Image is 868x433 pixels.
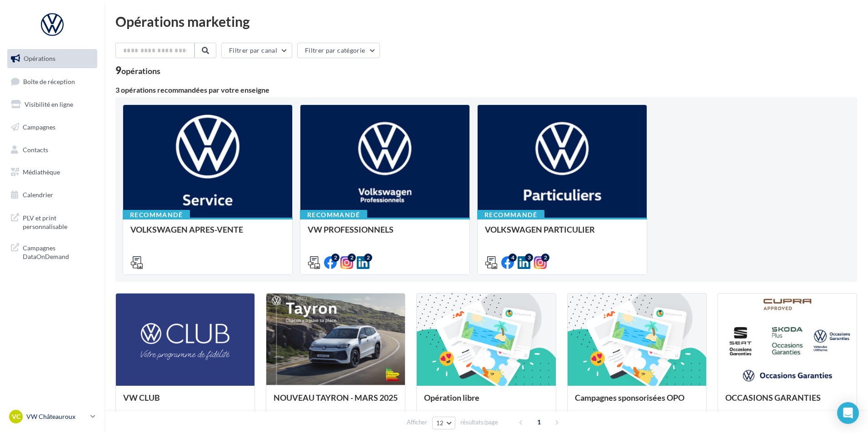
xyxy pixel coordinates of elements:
button: 12 [432,417,455,429]
span: Contacts [23,145,48,153]
span: OCCASIONS GARANTIES [725,393,821,403]
div: 2 [348,254,356,262]
a: Boîte de réception [5,72,99,91]
a: PLV et print personnalisable [5,208,99,235]
span: VOLKSWAGEN PARTICULIER [485,224,595,234]
span: Afficher [407,418,427,427]
a: Visibilité en ligne [5,95,99,114]
a: Opérations [5,49,99,68]
div: 2 [364,254,372,262]
div: Open Intercom Messenger [837,402,859,424]
div: Recommandé [300,210,367,220]
a: Médiathèque [5,163,99,182]
span: VC [12,412,20,421]
span: 1 [532,415,546,429]
div: 9 [115,65,160,75]
span: résultats/page [460,418,498,427]
span: Boîte de réception [23,77,75,85]
span: 12 [436,419,444,427]
div: opérations [121,67,160,75]
a: Campagnes DataOnDemand [5,238,99,265]
span: Campagnes sponsorisées OPO [575,393,684,403]
div: Recommandé [477,210,544,220]
div: 2 [331,254,339,262]
span: Opérations [24,55,55,62]
div: Recommandé [123,210,190,220]
span: VOLKSWAGEN APRES-VENTE [130,224,243,234]
span: VW CLUB [123,393,160,403]
span: PLV et print personnalisable [23,212,94,231]
button: Filtrer par canal [221,43,292,58]
span: Calendrier [23,191,53,199]
div: 3 [525,254,533,262]
div: 3 opérations recommandées par votre enseigne [115,86,857,94]
span: Campagnes DataOnDemand [23,242,94,261]
span: Opération libre [424,393,479,403]
p: VW Châteauroux [26,412,87,421]
a: VC VW Châteauroux [7,408,97,425]
span: Campagnes [23,123,55,131]
button: Filtrer par catégorie [297,43,380,58]
div: 4 [509,254,517,262]
span: Visibilité en ligne [25,100,73,108]
span: Médiathèque [23,168,60,176]
div: 2 [541,254,549,262]
span: NOUVEAU TAYRON - MARS 2025 [274,393,398,403]
span: VW PROFESSIONNELS [308,224,394,234]
div: Opérations marketing [115,15,857,28]
a: Campagnes [5,118,99,137]
a: Calendrier [5,185,99,204]
a: Contacts [5,140,99,159]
